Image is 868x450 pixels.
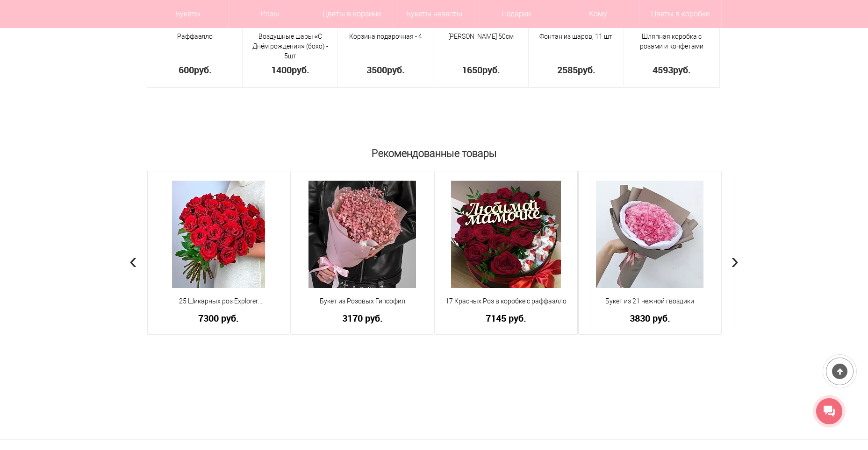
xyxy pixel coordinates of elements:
a: 7145 руб. [441,313,572,323]
span: 2585 [557,63,578,76]
span: руб. [194,63,212,76]
a: Букет из 21 нежной гвоздики [585,296,715,306]
a: 3830 руб. [585,313,715,323]
span: руб. [673,63,691,76]
a: Раффаэлло [177,33,213,40]
a: [PERSON_NAME] 50см [448,33,514,40]
a: Воздушные шары «С Днём рождения» (бохо) - 5шт [252,33,328,60]
img: Букет из 21 нежной гвоздики [596,181,703,288]
span: 1400 [271,63,292,76]
a: Букет из Розовых Гипсофил [297,296,428,306]
a: 25 Шикарных роз Explorer ([GEOGRAPHIC_DATA]) [154,296,284,306]
span: 4593 [653,63,673,76]
span: 1650 [462,63,482,76]
a: Фонтан из шаров, 11 шт. [539,33,614,40]
a: 17 Красных Роз в коробке с раффаэлло [441,296,572,306]
img: 17 Красных Роз в коробке с раффаэлло [451,181,561,288]
span: 600 [179,63,194,76]
span: руб. [292,63,309,76]
a: 3170 руб. [297,313,428,323]
span: 3500 [366,63,387,76]
span: Previous [129,246,137,274]
span: руб. [578,63,595,76]
img: 25 Шикарных роз Explorer (Эквадор) [172,181,265,288]
a: 7300 руб. [154,313,284,323]
a: Корзина подарочная - 4 [349,33,422,40]
span: руб. [387,63,405,76]
span: Next [731,246,739,274]
span: руб. [482,63,500,76]
h2: Рекомендованные товары [147,143,722,159]
img: Букет из Розовых Гипсофил [308,181,416,288]
a: Шляпная коробка с розами и конфетами [640,33,703,50]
